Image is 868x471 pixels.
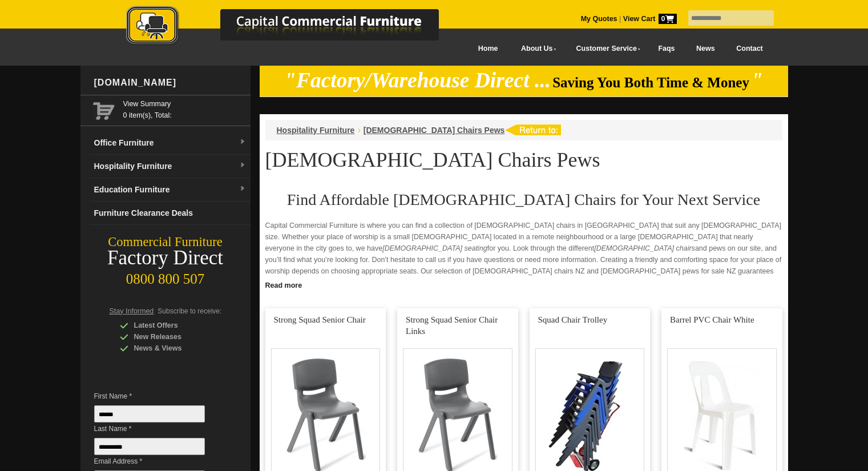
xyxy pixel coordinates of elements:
[80,234,251,250] div: Commercial Furniture
[581,15,617,23] a: My Quotes
[594,244,695,252] em: [DEMOGRAPHIC_DATA] chairs
[508,36,563,62] a: About Us
[623,15,677,23] strong: View Cart
[94,405,205,422] input: First Name *
[382,244,487,252] em: [DEMOGRAPHIC_DATA] seating
[364,126,505,135] a: [DEMOGRAPHIC_DATA] Chairs Pews
[123,98,246,119] span: 0 item(s), Total:
[239,162,246,169] img: dropdown
[123,98,246,110] a: View Summary
[621,15,676,23] a: View Cart0
[120,320,228,331] div: Latest Offers
[90,66,251,100] div: [DOMAIN_NAME]
[265,149,782,171] h1: [DEMOGRAPHIC_DATA] Chairs Pews
[95,6,494,51] a: Capital Commercial Furniture Logo
[90,202,251,225] a: Furniture Clearance Deals
[158,307,221,315] span: Subscribe to receive:
[725,36,773,62] a: Contact
[239,139,246,146] img: dropdown
[110,307,154,315] span: Stay Informed
[90,131,251,155] a: Office Furnituredropdown
[552,75,749,90] span: Saving You Both Time & Money
[239,186,246,192] img: dropdown
[265,191,782,208] h2: Find Affordable [DEMOGRAPHIC_DATA] Chairs for Your Next Service
[265,220,782,288] p: Capital Commercial Furniture is where you can find a collection of [DEMOGRAPHIC_DATA] chairs in [...
[94,456,222,467] span: Email Address *
[751,69,763,92] em: "
[90,178,251,202] a: Education Furnituredropdown
[120,331,228,343] div: New Releases
[94,423,222,434] span: Last Name *
[563,36,647,62] a: Customer Service
[685,36,725,62] a: News
[659,14,677,24] span: 0
[80,265,251,287] div: 0800 800 507
[94,391,222,402] span: First Name *
[120,343,228,354] div: News & Views
[95,6,494,47] img: Capital Commercial Furniture Logo
[284,69,551,92] em: "Factory/Warehouse Direct ...
[504,124,561,135] img: return to
[94,438,205,455] input: Last Name *
[90,155,251,178] a: Hospitality Furnituredropdown
[648,36,686,62] a: Faqs
[260,277,788,291] a: Click to read more
[357,124,360,136] li: ›
[80,250,251,266] div: Factory Direct
[277,126,355,135] a: Hospitality Furniture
